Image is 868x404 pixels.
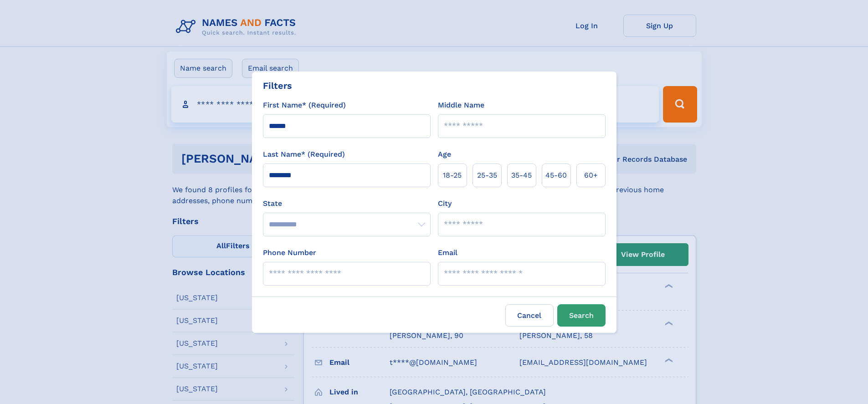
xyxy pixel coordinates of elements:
[443,170,462,181] span: 18‑25
[557,304,606,327] button: Search
[263,247,316,258] label: Phone Number
[545,170,567,181] span: 45‑60
[477,170,497,181] span: 25‑35
[511,170,532,181] span: 35‑45
[263,149,345,160] label: Last Name* (Required)
[263,198,431,209] label: State
[438,100,484,111] label: Middle Name
[263,100,346,111] label: First Name* (Required)
[438,198,452,209] label: City
[438,149,451,160] label: Age
[263,79,292,92] div: Filters
[584,170,598,181] span: 60+
[505,304,554,327] label: Cancel
[438,247,457,258] label: Email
